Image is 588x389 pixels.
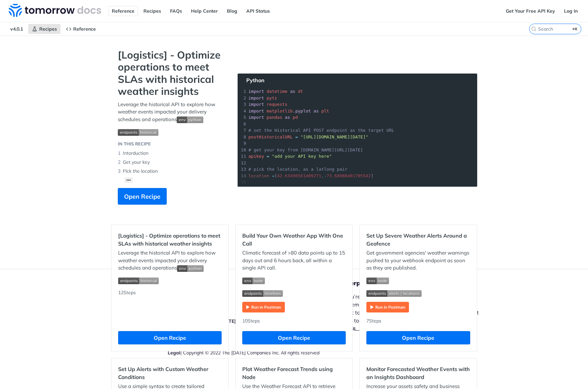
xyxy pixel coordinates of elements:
[223,6,241,16] a: Blog
[118,188,167,205] button: Open Recipe
[366,289,470,297] span: Expand image
[177,116,203,123] img: env
[118,278,159,284] img: endpoint
[242,277,346,285] span: Expand image
[242,317,346,324] div: 10 Steps
[124,192,160,201] span: Open Recipe
[118,149,224,158] li: Intorduction
[243,6,274,16] a: API Status
[366,290,422,297] img: endpoint
[39,26,57,32] span: Recipes
[168,350,180,356] a: Legal
[242,249,346,272] p: Climatic forecast of >80 data points up to 15 days out and 6 hours back, all within a single API ...
[140,6,165,16] a: Recipes
[366,365,470,381] h2: Monitor Forecasted Weather Events with an Insights Dashboard
[502,6,559,16] a: Get Your Free API Key
[62,24,99,34] a: Reference
[242,290,283,297] img: endpoint
[366,303,409,310] a: Expand image
[9,4,101,17] img: Tomorrow.io Weather API Docs
[118,365,222,381] h2: Set Up Alerts with Custom Weather Conditions
[366,302,409,312] img: Run in Postman
[108,6,138,16] a: Reference
[28,24,61,34] a: Recipes
[242,331,346,344] button: Open Recipe
[366,277,470,285] span: Expand image
[118,158,224,167] li: Get your key
[242,278,265,284] img: env
[366,232,470,248] h2: Set Up Severe Weather Alerts Around a Geofence
[118,232,222,248] h2: [Logistics] - Optimize operations to meet SLAs with historical weather insights
[177,265,204,271] span: Expand image
[366,278,389,284] img: env
[531,26,536,32] svg: Search
[242,289,346,297] span: Expand image
[366,331,470,344] button: Open Recipe
[242,303,285,310] a: Expand image
[571,26,579,32] kbd: ⌘K
[118,167,224,176] li: Pick the location
[242,302,285,312] img: Run in Postman
[118,128,224,136] span: Expand image
[177,116,203,122] span: Expand image
[118,249,222,272] p: Leverage the historical API to explore how weather events impacted your delivery schedules and op...
[118,49,224,97] strong: [Logistics] - Optimize operations to meet SLAs with historical weather insights
[73,26,96,32] span: Reference
[118,289,222,324] div: 12 Steps
[187,6,222,16] a: Help Center
[118,277,222,285] span: Expand image
[118,129,158,136] img: endpoint
[366,249,470,272] p: Get government agencies' weather warnings pushed to your webhook endpoint as soon as they are pub...
[124,177,133,183] button: •••
[242,365,346,381] h2: Plot Weather Forecast Trends using Node
[7,24,27,34] span: v4.0.1
[118,101,224,123] p: Leverage the historical API to explore how weather events impacted your delivery schedules and op...
[166,6,186,16] a: FAQs
[118,331,222,344] button: Open Recipe
[168,349,341,356] div: | Copyright © 2022 The [DATE] Companies Inc. All rights reserved
[242,232,346,248] h2: Build Your Own Weather App With One Call
[177,265,204,272] img: env
[560,6,581,16] a: Log In
[118,141,151,147] div: IN THIS RECIPE
[366,317,470,324] div: 7 Steps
